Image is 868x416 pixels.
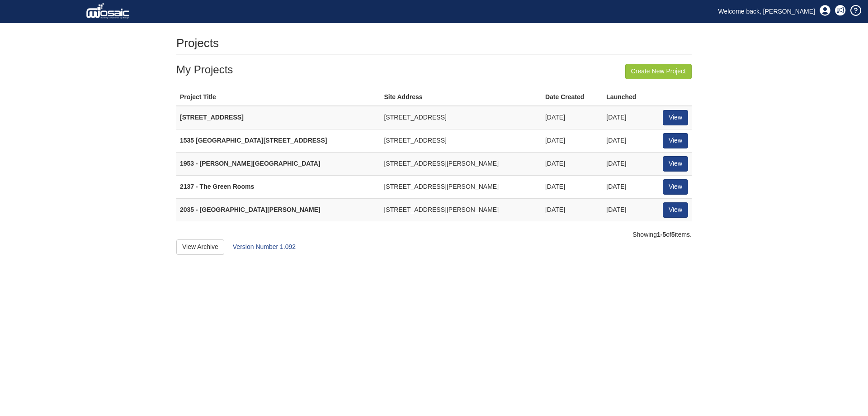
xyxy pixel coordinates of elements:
[180,183,254,190] strong: 2137 - The Green Rooms
[542,175,603,198] td: [DATE]
[603,152,652,175] td: [DATE]
[176,239,224,255] a: View Archive
[380,175,542,198] td: [STREET_ADDRESS][PERSON_NAME]
[603,198,652,221] td: [DATE]
[657,231,666,238] b: 1-5
[671,231,675,238] b: 5
[380,198,542,221] td: [STREET_ADDRESS][PERSON_NAME]
[542,89,603,106] th: Date Created
[176,64,692,76] h3: My Projects
[603,129,652,152] td: [DATE]
[176,37,219,50] h1: Projects
[542,198,603,221] td: [DATE]
[663,110,688,125] a: View
[180,137,327,144] strong: 1535 [GEOGRAPHIC_DATA][STREET_ADDRESS]
[380,106,542,129] td: [STREET_ADDRESS]
[542,129,603,152] td: [DATE]
[380,152,542,175] td: [STREET_ADDRESS][PERSON_NAME]
[542,106,603,129] td: [DATE]
[603,89,652,106] th: Launched
[176,230,692,239] div: Showing of items.
[663,202,688,218] a: View
[86,2,132,20] img: logo_white.png
[380,89,542,106] th: Site Address
[542,152,603,175] td: [DATE]
[180,160,321,167] strong: 1953 - [PERSON_NAME][GEOGRAPHIC_DATA]
[233,243,296,250] a: Version Number 1.092
[380,129,542,152] td: [STREET_ADDRESS]
[180,114,244,121] strong: [STREET_ADDRESS]
[663,179,688,195] a: View
[663,133,688,148] a: View
[663,156,688,172] a: View
[625,64,692,79] a: Create New Project
[712,5,822,18] a: Welcome back, [PERSON_NAME]
[603,175,652,198] td: [DATE]
[176,89,380,106] th: Project Title
[603,106,652,129] td: [DATE]
[180,206,321,213] strong: 2035 - [GEOGRAPHIC_DATA][PERSON_NAME]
